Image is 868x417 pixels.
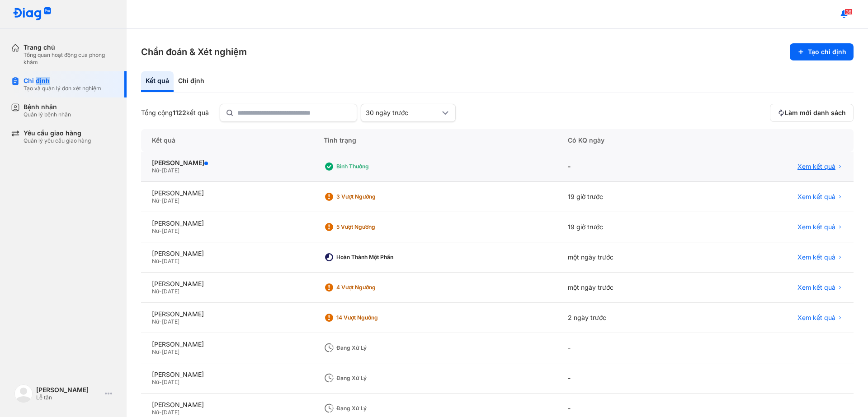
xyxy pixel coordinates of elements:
[152,371,302,379] div: [PERSON_NAME]
[159,227,162,234] span: -
[159,288,162,295] span: -
[557,152,706,182] div: -
[141,109,209,117] div: Tổng cộng kết quả
[162,379,179,385] span: [DATE]
[141,71,174,92] div: Kết quả
[557,182,706,212] div: 19 giờ trước
[159,197,162,204] span: -
[159,379,162,385] span: -
[152,167,159,174] span: Nữ
[36,386,101,394] div: [PERSON_NAME]
[152,280,302,288] div: [PERSON_NAME]
[159,348,162,355] span: -
[152,348,159,355] span: Nữ
[557,242,706,273] div: một ngày trước
[24,137,91,144] div: Quản lý yêu cầu giao hàng
[152,340,302,348] div: [PERSON_NAME]
[24,111,71,118] div: Quản lý bệnh nhân
[557,333,706,363] div: -
[313,129,557,152] div: Tình trạng
[152,227,159,234] span: Nữ
[336,254,409,261] div: Hoàn thành một phần
[366,109,440,117] div: 30 ngày trước
[336,163,409,170] div: Bình thường
[152,310,302,318] div: [PERSON_NAME]
[162,318,179,325] span: [DATE]
[152,189,302,197] div: [PERSON_NAME]
[152,258,159,264] span: Nữ
[162,348,179,355] span: [DATE]
[162,227,179,234] span: [DATE]
[785,109,846,117] span: Làm mới danh sách
[152,318,159,325] span: Nữ
[141,46,247,58] h3: Chẩn đoán & Xét nghiệm
[336,314,409,321] div: 14 Vượt ngưỡng
[162,288,179,295] span: [DATE]
[152,379,159,385] span: Nữ
[162,258,179,264] span: [DATE]
[557,273,706,303] div: một ngày trước
[336,223,409,231] div: 5 Vượt ngưỡng
[159,409,162,416] span: -
[162,409,179,416] span: [DATE]
[24,103,71,111] div: Bệnh nhân
[24,43,116,51] div: Trang chủ
[152,250,302,258] div: [PERSON_NAME]
[13,7,52,21] img: logo
[152,409,159,416] span: Nữ
[770,104,854,122] button: Làm mới danh sách
[152,219,302,227] div: [PERSON_NAME]
[557,129,706,152] div: Có KQ ngày
[797,223,835,231] span: Xem kết quả
[336,284,409,291] div: 4 Vượt ngưỡng
[159,318,162,325] span: -
[152,288,159,295] span: Nữ
[152,401,302,409] div: [PERSON_NAME]
[557,212,706,242] div: 19 giờ trước
[141,129,313,152] div: Kết quả
[24,129,91,137] div: Yêu cầu giao hàng
[797,193,835,201] span: Xem kết quả
[557,363,706,394] div: -
[162,167,179,174] span: [DATE]
[162,197,179,204] span: [DATE]
[152,159,302,167] div: [PERSON_NAME]
[159,258,162,264] span: -
[173,109,186,116] span: 1122
[174,71,209,92] div: Chỉ định
[24,51,116,66] div: Tổng quan hoạt động của phòng khám
[36,394,101,401] div: Lễ tân
[152,197,159,204] span: Nữ
[336,344,409,352] div: Đang xử lý
[797,314,835,322] span: Xem kết quả
[797,253,835,261] span: Xem kết quả
[14,385,33,403] img: logo
[24,85,101,92] div: Tạo và quản lý đơn xét nghiệm
[797,283,835,292] span: Xem kết quả
[844,9,853,15] span: 36
[790,43,854,60] button: Tạo chỉ định
[336,405,409,412] div: Đang xử lý
[557,303,706,333] div: 2 ngày trước
[336,193,409,200] div: 3 Vượt ngưỡng
[336,375,409,382] div: Đang xử lý
[159,167,162,174] span: -
[797,162,835,171] span: Xem kết quả
[24,77,101,85] div: Chỉ định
